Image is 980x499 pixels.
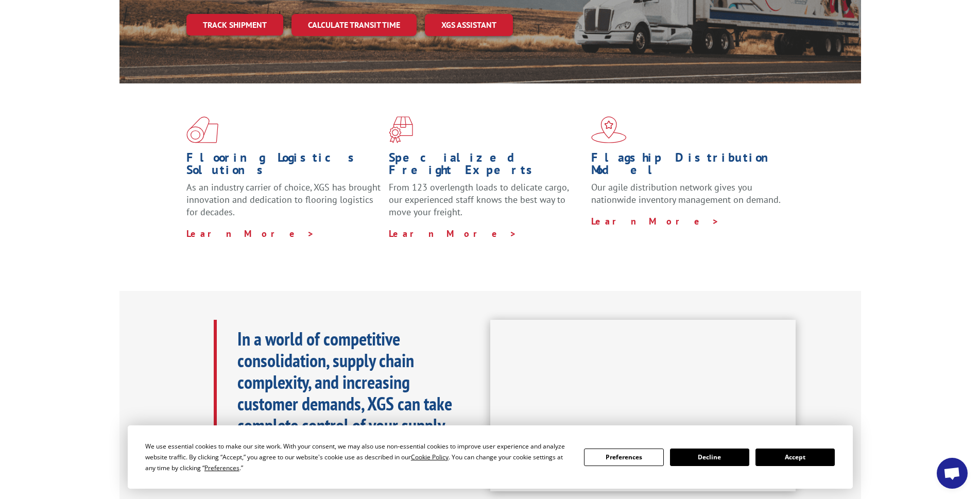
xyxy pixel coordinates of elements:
div: Cookie Consent Prompt [128,425,853,489]
button: Preferences [584,449,663,466]
h1: Flagship Distribution Model [591,151,786,181]
button: Accept [755,449,835,466]
img: xgs-icon-flagship-distribution-model-red [591,116,627,143]
img: xgs-icon-total-supply-chain-intelligence-red [186,116,218,143]
p: From 123 overlength loads to delicate cargo, our experienced staff knows the best way to move you... [389,181,583,227]
b: In a world of competitive consolidation, supply chain complexity, and increasing customer demands... [237,326,452,480]
a: Calculate transit time [291,14,417,36]
img: xgs-icon-focused-on-flooring-red [389,116,413,143]
div: We use essential cookies to make our site work. With your consent, we may also use non-essential ... [145,441,572,473]
span: As an industry carrier of choice, XGS has brought innovation and dedication to flooring logistics... [186,181,381,218]
a: Track shipment [186,14,283,36]
span: Our agile distribution network gives you nationwide inventory management on demand. [591,181,781,205]
a: XGS ASSISTANT [425,14,513,36]
span: Cookie Policy [411,453,449,461]
h1: Flooring Logistics Solutions [186,151,381,181]
span: Preferences [204,463,239,472]
a: Open chat [937,458,968,489]
iframe: XGS Logistics Solutions [490,320,796,492]
h1: Specialized Freight Experts [389,151,583,181]
a: Learn More > [186,228,315,239]
a: Learn More > [389,228,517,239]
a: Learn More > [591,215,719,227]
button: Decline [670,449,749,466]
